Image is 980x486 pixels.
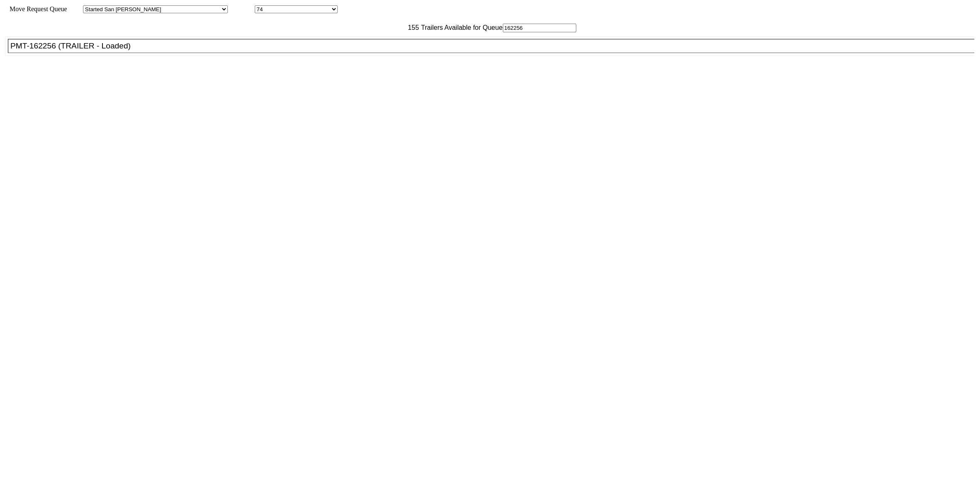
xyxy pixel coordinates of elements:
[10,41,980,51] div: PMT-162256 (TRAILER - Loaded)
[404,24,419,31] span: 155
[419,24,503,31] span: Trailers Available for Queue
[68,5,81,12] span: Area
[5,5,67,12] span: Move Request Queue
[229,5,253,12] span: Location
[503,24,576,32] input: Filter Available Trailers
